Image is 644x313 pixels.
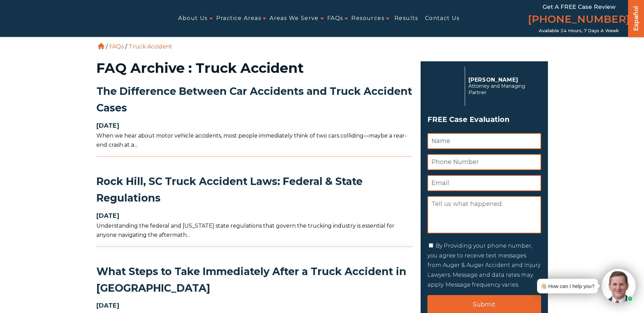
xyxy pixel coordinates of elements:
a: About Us [178,11,207,26]
a: FAQs [327,11,343,26]
li: Truck Accident [127,43,174,50]
a: Practice Areas [216,11,261,26]
img: Intaker widget Avatar [602,269,636,303]
p: When we hear about motor vehicle accidents, most people immediately think of two cars colliding—m... [96,131,412,149]
input: Phone Number [427,154,541,170]
a: What Steps to Take Immediately After a Truck Accident in [GEOGRAPHIC_DATA] [96,265,406,294]
img: Herbert Auger [427,69,461,103]
h3: FREE Case Evaluation [427,113,541,126]
a: Rock Hill, SC Truck Accident Laws: Federal & State Regulations [96,175,363,204]
div: 👋🏼 How can I help you? [540,281,594,291]
a: FAQs [109,43,124,50]
span: Available 24 Hours, 7 Days a Week [539,28,619,34]
a: Contact Us [425,11,460,26]
p: [PERSON_NAME] [468,77,537,83]
a: The Difference Between Car Accidents and Truck Accident Cases [96,85,412,114]
h1: FAQ Archive : Truck Accident [96,61,412,75]
a: Home [98,43,104,49]
a: Resources [351,11,384,26]
input: Email [427,175,541,191]
span: Attorney and Managing Partner [468,83,537,96]
img: Auger & Auger Accident and Injury Lawyers Logo [4,11,110,27]
a: [PHONE_NUMBER] [528,12,630,28]
a: Areas We Serve [270,11,319,26]
label: By Providing your phone number, you agree to receive text messages from Auger & Auger Accident an... [427,243,540,288]
p: Understanding the federal and [US_STATE] state regulations that govern the trucking industry is e... [96,221,412,239]
input: Name [427,133,541,149]
strong: [DATE] [96,212,119,220]
span: Get a FREE Case Review [542,3,615,10]
a: Results [394,11,418,26]
strong: [DATE] [96,122,119,129]
strong: [DATE] [96,302,119,309]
